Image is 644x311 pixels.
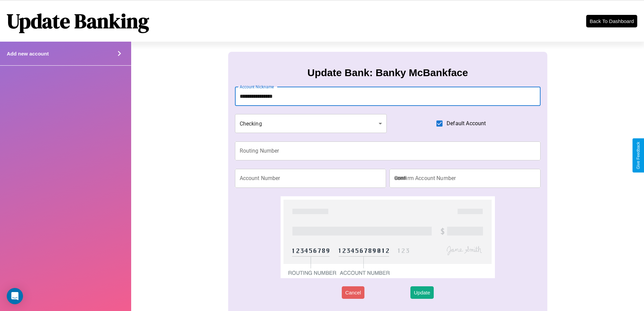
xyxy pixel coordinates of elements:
div: Open Intercom Messenger [7,288,23,304]
button: Back To Dashboard [586,15,637,27]
span: Default Account [447,119,486,128]
button: Cancel [342,286,364,299]
h1: Update Banking [7,7,149,35]
h3: Update Bank: Banky McBankface [307,67,468,79]
div: Checking [235,114,387,133]
img: check [281,196,495,278]
label: Account Nickname [240,84,274,90]
div: Give Feedback [636,142,641,169]
button: Update [410,286,433,299]
h4: Add new account [7,51,49,57]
